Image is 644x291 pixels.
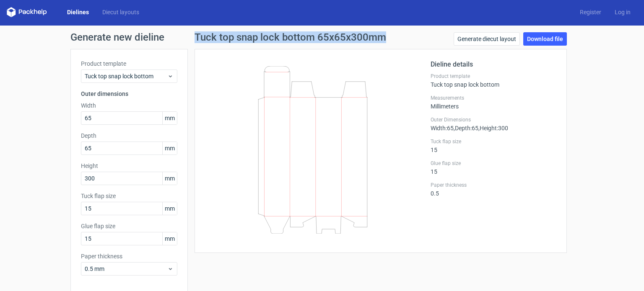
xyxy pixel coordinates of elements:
span: , Depth : 65 [454,125,478,131]
label: Glue flap size [431,160,556,167]
label: Outer Dimensions [431,116,556,123]
label: Height [81,162,177,170]
h2: Dieline details [431,59,556,70]
label: Tuck flap size [81,192,177,200]
div: Tuck top snap lock bottom [431,73,556,88]
div: 15 [431,138,556,153]
label: Depth [81,131,177,140]
span: mm [162,232,177,245]
span: 0.5 mm [85,265,167,273]
a: Generate diecut layout [454,32,520,46]
label: Width [81,101,177,110]
span: , Height : 300 [478,125,508,131]
a: Log in [608,8,637,16]
span: Width : 65 [431,125,454,131]
label: Product template [81,59,177,68]
label: Paper thickness [81,252,177,260]
label: Paper thickness [431,182,556,188]
label: Glue flap size [81,222,177,230]
a: Dielines [60,8,96,16]
div: Millimeters [431,95,556,110]
label: Tuck flap size [431,138,556,145]
h1: Generate new dieline [70,32,574,42]
a: Download file [523,32,567,46]
span: mm [162,112,177,124]
a: Register [573,8,608,16]
span: mm [162,142,177,155]
span: mm [162,172,177,185]
label: Product template [431,73,556,80]
span: Tuck top snap lock bottom [85,72,167,80]
h1: Tuck top snap lock bottom 65x65x300mm [195,32,386,42]
div: 0.5 [431,182,556,197]
span: mm [162,202,177,215]
label: Measurements [431,95,556,101]
h3: Outer dimensions [81,90,177,98]
div: 15 [431,160,556,175]
a: Diecut layouts [96,8,146,16]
